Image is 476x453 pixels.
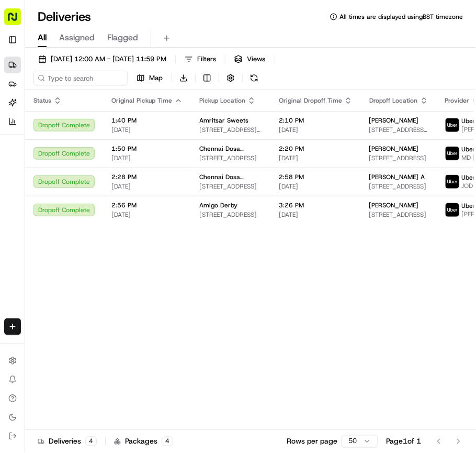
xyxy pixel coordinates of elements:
[33,96,51,105] span: Status
[87,163,90,171] span: •
[199,154,262,162] span: [STREET_ADDRESS]
[369,145,419,153] span: [PERSON_NAME]
[279,145,353,153] span: 2:20 PM
[32,191,139,200] span: [PERSON_NAME] [PERSON_NAME]
[10,11,31,32] img: Nash
[6,230,84,249] a: 📗Knowledge Base
[369,96,418,105] span: Dropoff Location
[199,173,262,181] span: Chennai Dosa [GEOGRAPHIC_DATA]
[47,101,172,111] div: Start new chat
[59,31,95,44] span: Assigned
[114,436,173,447] div: Packages
[27,68,173,79] input: Clear
[199,211,262,219] span: [STREET_ADDRESS]
[38,8,91,25] h1: Deliveries
[132,71,167,85] button: Map
[279,173,353,181] span: 2:58 PM
[247,54,265,64] span: Views
[141,191,144,200] span: •
[279,116,353,125] span: 2:10 PM
[10,42,190,59] p: Welcome 👋
[10,137,67,145] div: Past conversations
[180,52,221,67] button: Filters
[369,173,425,181] span: [PERSON_NAME] A
[111,145,183,153] span: 1:50 PM
[10,236,19,244] div: 📗
[199,126,262,134] span: [STREET_ADDRESS][PERSON_NAME]
[339,13,463,21] span: All times are displayed using BST timezone
[279,126,353,134] span: [DATE]
[446,118,459,132] img: uber-new-logo.jpeg
[162,135,190,147] button: See all
[111,126,183,134] span: [DATE]
[21,192,29,200] img: 1736555255976-a54dd68f-1ca7-489b-9aae-adbdc363a1c4
[199,145,262,153] span: Chennai Dosa [GEOGRAPHIC_DATA]
[21,163,29,172] img: 1736555255976-a54dd68f-1ca7-489b-9aae-adbdc363a1c4
[149,73,163,83] span: Map
[32,163,85,171] span: [PERSON_NAME]
[10,153,27,170] img: Grace Nketiah
[111,154,183,162] span: [DATE]
[10,101,29,119] img: 1736555255976-a54dd68f-1ca7-489b-9aae-adbdc363a1c4
[445,96,470,105] span: Provider
[279,182,353,191] span: [DATE]
[84,230,172,249] a: 💻API Documentation
[111,211,183,219] span: [DATE]
[178,104,190,116] button: Start new chat
[74,260,127,268] a: Powered byPylon
[247,71,262,85] button: Refresh
[369,116,419,125] span: [PERSON_NAME]
[279,96,342,105] span: Original Dropoff Time
[199,201,237,209] span: Amigo Derby
[38,436,97,447] div: Deliveries
[369,126,428,134] span: [STREET_ADDRESS][PERSON_NAME]
[111,201,183,209] span: 2:56 PM
[446,147,459,160] img: uber-new-logo.jpeg
[199,116,248,125] span: Amritsar Sweets
[33,71,128,85] input: Type to search
[93,163,114,171] span: [DATE]
[287,436,337,447] p: Rows per page
[51,54,166,64] span: [DATE] 12:00 AM - [DATE] 11:59 PM
[38,31,47,44] span: All
[85,437,97,446] div: 4
[107,31,138,44] span: Flagged
[199,96,245,105] span: Pickup Location
[279,201,353,209] span: 3:26 PM
[111,116,183,125] span: 1:40 PM
[111,96,172,105] span: Original Pickup Time
[111,182,183,191] span: [DATE]
[369,201,419,209] span: [PERSON_NAME]
[10,181,27,198] img: Dianne Alexi Soriano
[279,154,353,162] span: [DATE]
[146,191,168,200] span: [DATE]
[369,182,428,191] span: [STREET_ADDRESS]
[47,111,144,119] div: We're available if you need us!
[21,235,80,245] span: Knowledge Base
[279,211,353,219] span: [DATE]
[99,235,168,245] span: API Documentation
[230,52,270,67] button: Views
[162,437,173,446] div: 4
[88,236,97,244] div: 💻
[104,260,127,268] span: Pylon
[197,54,216,64] span: Filters
[446,203,459,217] img: uber-new-logo.jpeg
[369,154,428,162] span: [STREET_ADDRESS]
[33,52,171,67] button: [DATE] 12:00 AM - [DATE] 11:59 PM
[111,173,183,181] span: 2:28 PM
[446,175,459,189] img: uber-new-logo.jpeg
[387,436,422,447] div: Page 1 of 1
[199,182,262,191] span: [STREET_ADDRESS]
[22,101,41,119] img: 4920774857489_3d7f54699973ba98c624_72.jpg
[369,211,428,219] span: [STREET_ADDRESS]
